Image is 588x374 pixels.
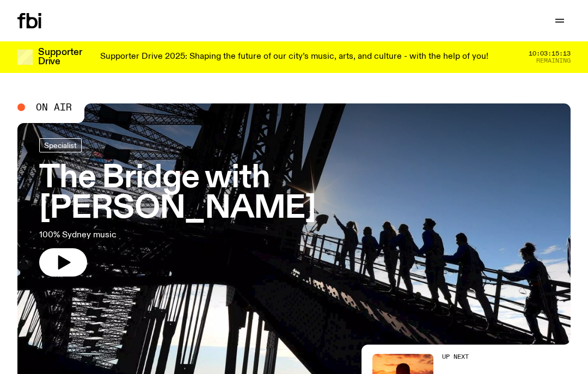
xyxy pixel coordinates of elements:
a: Specialist [39,138,82,152]
p: 100% Sydney music [39,229,318,242]
h3: Supporter Drive [38,48,82,66]
a: The Bridge with [PERSON_NAME]100% Sydney music [39,138,549,277]
span: On Air [36,102,72,112]
span: Specialist [44,141,77,149]
span: Remaining [536,58,571,64]
span: 10:03:15:13 [529,51,571,57]
h2: Up Next [442,354,525,360]
h3: The Bridge with [PERSON_NAME] [39,163,549,224]
p: Supporter Drive 2025: Shaping the future of our city’s music, arts, and culture - with the help o... [100,52,488,62]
